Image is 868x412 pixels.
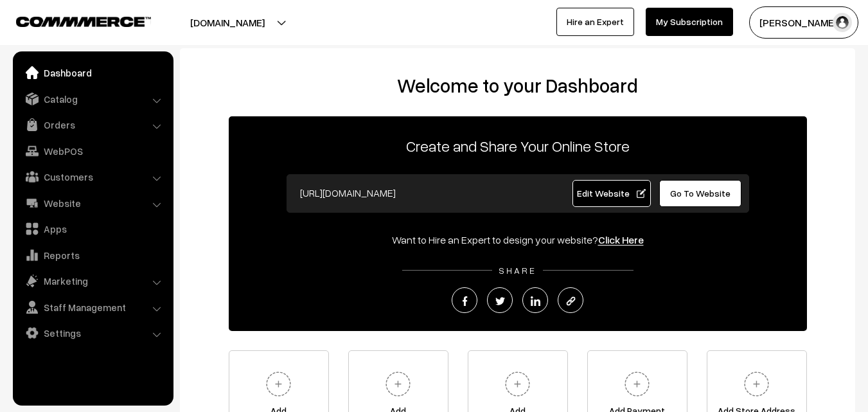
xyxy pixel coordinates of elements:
span: Edit Website [577,188,646,199]
button: [PERSON_NAME] [749,6,858,39]
img: plus.svg [261,366,296,402]
img: user [833,13,852,32]
a: Marketing [16,269,169,292]
p: Create and Share Your Online Store [229,134,807,157]
span: Go To Website [670,188,731,199]
button: [DOMAIN_NAME] [145,6,310,39]
a: Catalog [16,87,169,111]
a: Hire an Expert [556,8,634,36]
img: COMMMERCE [16,17,151,26]
img: plus.svg [380,366,416,402]
a: Dashboard [16,61,169,84]
a: My Subscription [646,8,733,36]
h2: Welcome to your Dashboard [193,74,842,97]
a: Go To Website [659,180,742,207]
a: WebPOS [16,139,169,163]
img: plus.svg [500,366,535,402]
a: Orders [16,113,169,136]
img: plus.svg [619,366,655,402]
a: Website [16,192,169,215]
a: COMMMERCE [16,13,128,28]
a: Settings [16,321,169,345]
div: Want to Hire an Expert to design your website? [229,232,807,247]
a: Apps [16,217,169,240]
a: Staff Management [16,296,169,319]
a: Edit Website [572,180,651,207]
a: Reports [16,244,169,267]
a: Customers [16,165,169,188]
span: SHARE [492,265,543,276]
a: Click Here [598,233,644,246]
img: plus.svg [739,366,774,402]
